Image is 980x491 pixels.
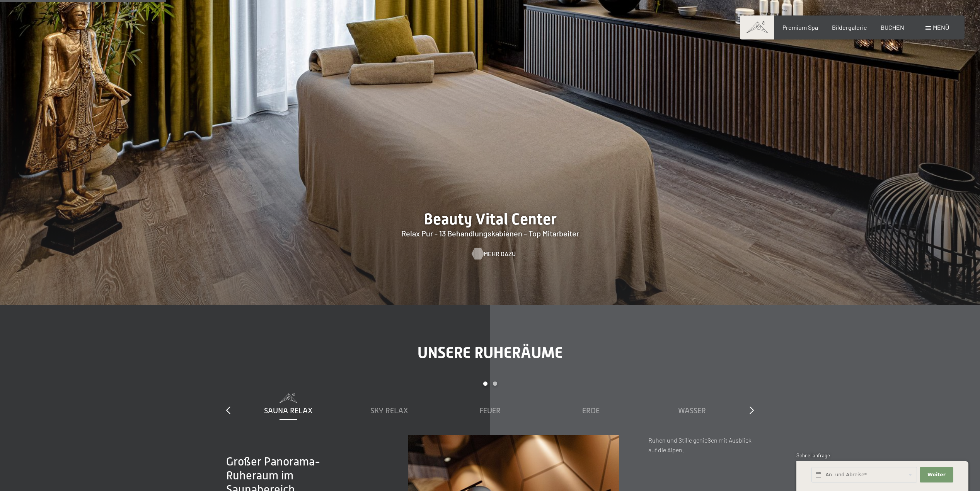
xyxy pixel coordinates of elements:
div: Carousel Page 1 (Current Slide) [483,382,487,386]
span: Weiter [927,471,946,478]
span: Wasser [678,406,706,415]
div: Carousel Page 2 [493,382,497,386]
a: Premium Spa [782,24,818,31]
p: Ruhen und Stille genießen mit Ausblick auf die Alpen. [648,435,754,455]
a: BUCHEN [881,24,904,31]
span: Menü [933,24,949,31]
button: Weiter [920,467,953,483]
span: Unsere Ruheräume [418,344,563,362]
a: Bildergalerie [832,24,867,31]
span: Mehr dazu [484,250,516,258]
span: Erde [582,406,600,415]
span: Sky Relax [370,406,408,415]
span: Feuer [479,406,501,415]
span: Schnellanfrage [796,452,830,458]
div: Carousel Pagination [238,382,742,393]
a: Mehr dazu [472,250,508,258]
span: Sauna Relax [264,406,313,415]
